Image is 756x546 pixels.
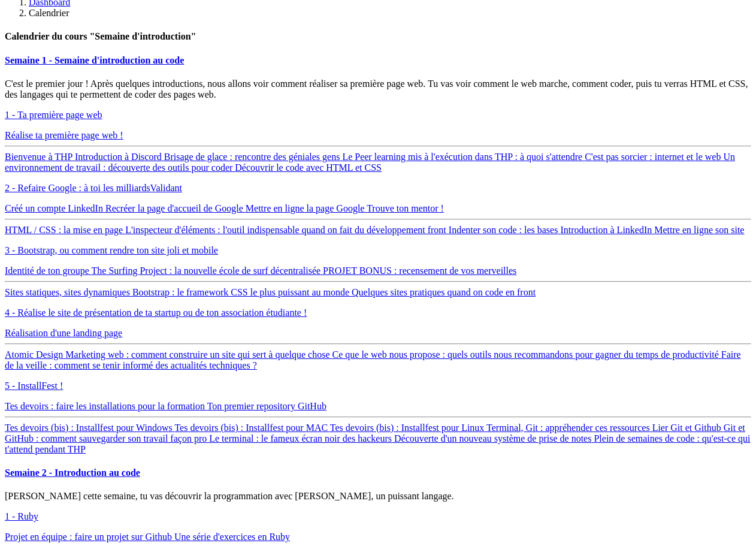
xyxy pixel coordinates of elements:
a: Introduction à LinkedIn [560,225,654,235]
a: The Surfing Project : la nouvelle école de surf décentralisée [92,266,323,276]
a: Découvrir le code avec HTML et CSS [235,162,382,173]
span: Tes devoirs : faire les installations pour la formation [5,401,205,411]
a: Tes devoirs (bis) : Installfest pour MAC [174,423,329,433]
a: Projet en équipe : faire un projet sur Github [5,532,174,542]
a: Réalisation d'une landing page [5,328,122,338]
a: Faire de la veille : comment se tenir informé des actualités techniques ? [5,349,741,370]
span: Atomic Design [5,349,63,360]
span: Projet en équipe : faire un projet sur Github [5,532,172,542]
span: Tes devoirs (bis) : Installfest pour Windows [5,423,173,433]
a: Recréer la page d'accueil de Google [105,203,246,213]
a: Tes devoirs : faire les installations pour la formation [5,401,207,411]
a: 4 - Réalise le site de présentation de ta startup ou de ton association étudiante ! [5,307,751,318]
span: The Surfing Project : la nouvelle école de surf décentralisée [92,266,321,276]
span: Brisage de glace : rencontre des géniales gens [164,152,340,162]
a: Lier Git et Github [652,423,724,433]
a: Git et GitHub : comment sauvegarder son travail façon pro [5,423,745,444]
span: Terminal, Git : appréhender ces ressources [486,423,650,433]
a: Bienvenue à THP [5,152,75,162]
a: PROJET BONUS : recensement de vos merveilles [323,266,516,276]
span: Tes devoirs (bis) : Installfest pour MAC [174,423,328,433]
span: L'inspecteur d'éléments : l'outil indispensable quand on fait du développement front [125,225,446,235]
a: Plein de semaines de code : qu'est-ce qui t'attend pendant THP [5,433,750,454]
a: Bootstrap : le framework CSS le plus puissant au monde [132,287,352,297]
div: [PERSON_NAME] cette semaine, tu vas découvrir la programmation avec [PERSON_NAME], un puissant la... [5,491,751,502]
span: Identité de ton groupe [5,266,89,276]
a: 5 - InstallFest ! [5,381,751,391]
a: Tes devoirs (bis) : Installfest pour Linux [330,423,486,433]
a: Ce que le web nous propose : quels outils nous recommandons pour gagner du temps de productivité [332,349,721,360]
a: Semaine 2 - Introduction au code [5,467,751,478]
span: Sites statiques, sites dynamiques [5,287,130,297]
a: 3 - Bootstrap, ou comment rendre ton site joli et mobile [5,245,751,256]
span: Introduction à Discord [75,152,162,162]
span: C'est pas sorcier : internet et le web [585,152,721,162]
a: Semaine 1 - Semaine d'introduction au code [5,55,751,66]
span: Découverte d'un nouveau système de prise de notes [394,433,591,444]
a: Le terminal : le fameux écran noir des hackeurs [209,433,394,444]
a: 1 - Ta première page web [5,110,751,120]
li: Calendrier [29,8,751,19]
a: Sites statiques, sites dynamiques [5,287,132,297]
a: L'inspecteur d'éléments : l'outil indispensable quand on fait du développement front [125,225,449,235]
a: Mettre en ligne son site [654,225,744,235]
a: 1 - Ruby [5,511,751,522]
a: Marketing web : comment construire un site qui sert à quelque chose [65,349,332,360]
a: Un environnement de travail : découverte des outils pour coder [5,152,735,173]
a: Ton premier repository GitHub [207,401,326,411]
a: Mettre en ligne la page Google [246,203,367,213]
a: HTML / CSS : la mise en page [5,225,125,235]
a: Atomic Design [5,349,65,360]
span: Indenter son code : les bases [449,225,558,235]
span: Recréer la page d'accueil de Google [105,203,243,213]
a: Brisage de glace : rencontre des géniales gens [164,152,343,162]
a: 2 - Refaire Google : à toi les milliardsValidant [5,183,751,194]
h4: Calendrier du cours "Semaine d'introduction" [5,31,751,42]
a: Découverte d'un nouveau système de prise de notes [394,433,594,444]
span: Introduction à LinkedIn [560,225,652,235]
span: Marketing web : comment construire un site qui sert à quelque chose [65,349,329,360]
a: Le Peer learning mis à l'exécution dans THP : à quoi s'attendre [342,152,585,162]
span: Créé un compte LinkedIn [5,203,103,213]
span: Bootstrap : le framework CSS le plus puissant au monde [132,287,349,297]
span: Bienvenue à THP [5,152,72,162]
a: Réalise ta première page web ! [5,130,123,140]
span: Mettre en ligne la page Google [246,203,365,213]
span: HTML / CSS : la mise en page [5,225,123,235]
a: Créé un compte LinkedIn [5,203,105,213]
div: C'est le premier jour ! Après quelques introductions, nous allons voir comment réaliser sa premiè... [5,79,751,100]
span: Le terminal : le fameux écran noir des hackeurs [209,433,392,444]
a: Quelques sites pratiques quand on code en front [352,287,536,297]
a: Indenter son code : les bases [449,225,561,235]
a: Tes devoirs (bis) : Installfest pour Windows [5,423,174,433]
span: Le Peer learning mis à l'exécution dans THP : à quoi s'attendre [342,152,582,162]
a: Trouve ton mentor ! [367,203,444,213]
a: Une série d'exercices en Ruby [174,532,290,542]
a: Introduction à Discord [75,152,164,162]
span: Ce que le web nous propose : quels outils nous recommandons pour gagner du temps de productivité [332,349,719,360]
span: Validant [150,183,182,193]
a: Terminal, Git : appréhender ces ressources [486,423,652,433]
a: C'est pas sorcier : internet et le web [585,152,723,162]
span: Tes devoirs (bis) : Installfest pour Linux [330,423,485,433]
p: 2 - Refaire Google : à toi les milliards [5,183,751,194]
